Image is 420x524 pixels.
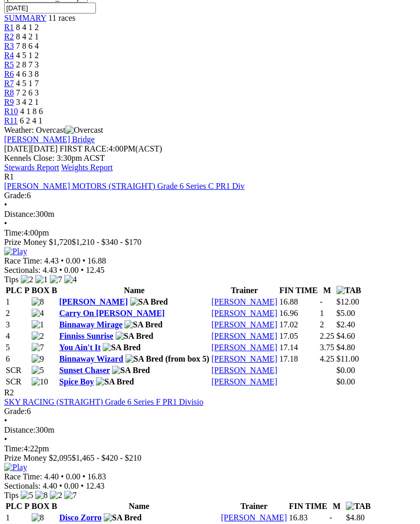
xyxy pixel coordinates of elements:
[4,266,40,274] span: Sectionals:
[4,407,27,416] span: Grade:
[16,88,39,97] span: 7 2 6 3
[4,13,46,22] a: SUMMARY
[4,425,35,434] span: Distance:
[279,308,318,319] td: 16.96
[4,275,19,284] span: Tips
[320,343,334,352] text: 3.75
[4,444,416,453] div: 4:22pm
[220,501,287,512] th: Trainer
[32,366,44,375] img: 5
[4,491,19,500] span: Tips
[32,343,44,352] img: 7
[44,256,59,265] span: 4.43
[32,377,48,387] img: 10
[16,70,39,78] span: 4 6 3 8
[4,453,416,463] div: Prize Money $2,095
[48,13,75,22] span: 11 races
[212,377,277,386] a: [PERSON_NAME]
[50,275,62,284] img: 7
[4,182,245,190] a: [PERSON_NAME] MOTORS (STRAIGHT) Grade 6 Series C PR1 Div
[4,444,24,453] span: Time:
[59,354,123,363] a: Binnaway Wizard
[112,366,150,375] img: SA Bred
[337,377,355,386] span: $0.00
[24,502,30,511] span: P
[64,481,79,490] span: 0.00
[279,285,318,296] th: FIN TIME
[59,481,62,490] span: •
[4,60,14,69] a: R5
[4,191,27,200] span: Grade:
[16,23,39,32] span: 8 4 1 2
[5,308,30,319] td: 2
[65,126,103,135] img: Overcast
[4,407,416,416] div: 6
[212,320,277,329] a: [PERSON_NAME]
[4,98,14,106] a: R9
[337,297,359,306] span: $12.00
[4,135,95,144] a: [PERSON_NAME] Bridge
[329,501,344,512] th: M
[4,88,14,97] a: R8
[4,107,18,116] a: R10
[288,501,328,512] th: FIN TIME
[64,275,77,284] img: 4
[5,342,30,353] td: 5
[4,23,14,32] a: R1
[4,116,18,125] a: R11
[59,266,62,274] span: •
[337,366,355,375] span: $0.00
[4,388,14,397] span: R2
[337,343,355,352] span: $4.80
[4,416,7,425] span: •
[32,332,44,341] img: 2
[4,425,416,435] div: 300m
[32,297,44,307] img: 8
[279,342,318,353] td: 17.14
[59,332,113,340] a: Finniss Sunrise
[21,491,33,500] img: 5
[61,256,64,265] span: •
[5,320,30,330] td: 3
[103,343,141,352] img: SA Bred
[4,228,24,237] span: Time:
[44,472,59,481] span: 4.40
[5,331,30,341] td: 4
[86,266,104,274] span: 12.45
[4,144,58,153] span: [DATE]
[337,354,359,363] span: $11.00
[4,472,42,481] span: Race Time:
[337,320,355,329] span: $2.40
[4,32,14,41] a: R2
[86,481,104,490] span: 12.43
[279,331,318,341] td: 17.05
[221,513,287,522] a: [PERSON_NAME]
[4,3,96,13] input: Select date
[16,60,39,69] span: 2 8 7 3
[51,502,57,511] span: B
[51,286,57,295] span: B
[346,513,365,522] span: $4.80
[5,377,30,387] td: SCR
[4,481,40,490] span: Sectionals:
[81,481,84,490] span: •
[4,154,416,163] div: Kennels Close: 3:30pm ACST
[32,354,44,364] img: 9
[288,513,328,523] td: 16.83
[337,286,361,295] img: TAB
[4,51,14,60] a: R4
[320,332,334,340] text: 2.25
[35,491,48,500] img: 8
[88,472,106,481] span: 16.83
[35,275,48,284] img: 1
[346,502,371,511] img: TAB
[4,172,14,181] span: R1
[5,365,30,376] td: SCR
[43,266,57,274] span: 4.43
[59,343,101,352] a: You Ain't It
[59,309,165,318] a: Carry On [PERSON_NAME]
[130,297,168,307] img: SA Bred
[116,332,153,341] img: SA Bred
